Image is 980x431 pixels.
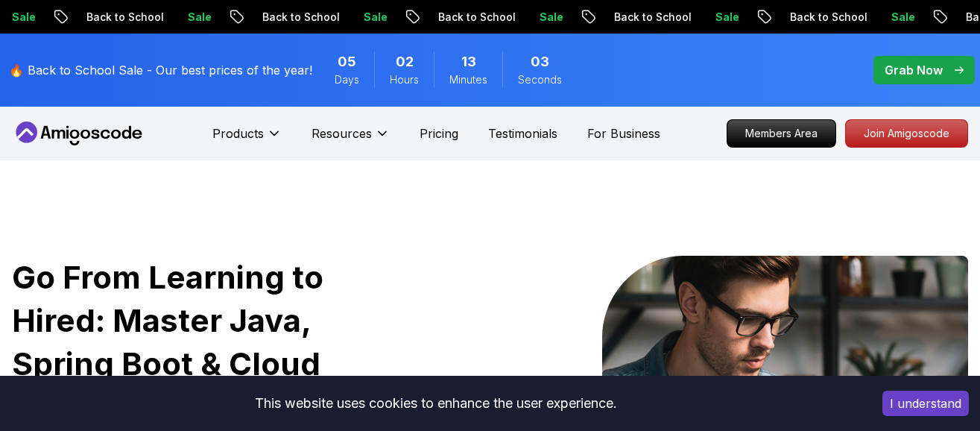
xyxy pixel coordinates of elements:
button: Accept cookies [882,391,969,416]
a: Testimonials [488,125,557,142]
p: Back to School [69,10,171,25]
span: Hours [390,72,419,87]
p: Sale [522,10,570,25]
p: Sale [698,10,746,25]
span: 5 Days [338,51,356,72]
p: Join Amigoscode [846,120,967,147]
p: Grab Now [885,61,943,79]
span: Seconds [518,72,562,87]
p: Sale [874,10,922,25]
span: Minutes [449,72,487,87]
span: 3 Seconds [531,51,549,72]
p: Sale [347,10,394,25]
a: Join Amigoscode [845,119,968,148]
p: Back to School [245,10,347,25]
button: Resources [312,125,390,154]
a: Members Area [727,119,836,148]
a: Pricing [420,125,458,142]
p: Back to School [773,10,874,25]
div: This website uses cookies to enhance the user experience. [11,387,860,420]
p: Back to School [421,10,522,25]
p: Members Area [727,120,835,147]
p: Back to School [597,10,698,25]
p: 🔥 Back to School Sale - Our best prices of the year! [9,61,312,79]
span: Days [335,72,359,87]
button: Products [212,125,282,154]
p: Products [212,125,264,142]
span: 13 Minutes [461,51,476,72]
p: Resources [312,125,372,142]
a: For Business [587,125,660,142]
p: Sale [171,10,218,25]
span: 2 Hours [396,51,414,72]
